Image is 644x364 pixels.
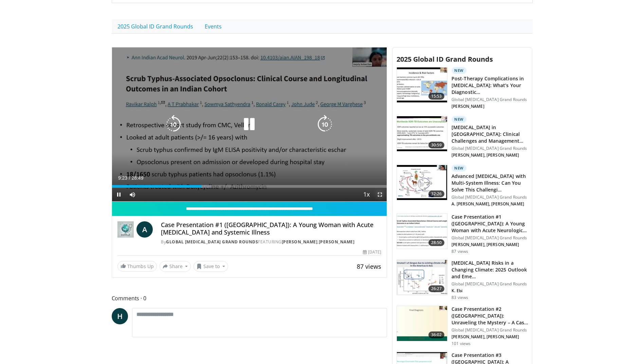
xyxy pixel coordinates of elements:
p: Global [MEDICAL_DATA] Grand Rounds [452,146,528,151]
span: 30:59 [428,142,445,148]
button: Save to [194,261,228,272]
button: Share [160,261,191,272]
a: [PERSON_NAME] [319,239,355,245]
h3: Post-Therapy Complications in [MEDICAL_DATA]: What’s Your Diagnostic… [452,75,528,96]
h3: [MEDICAL_DATA] Risks in a Changing Climate: 2025 Outlook and Eme… [452,260,528,280]
a: 28:50 Case Presentation #1 ([GEOGRAPHIC_DATA]): A Young Woman with Acute Neurologic Ma… Global [M... [397,214,528,254]
span: 87 views [357,262,381,270]
a: Events [199,19,227,34]
a: Thumbs Up [117,261,157,271]
img: Global Infectious Diseases Grand Rounds [117,221,134,238]
p: New [452,67,466,74]
a: 32:26 New Advanced [MEDICAL_DATA] with Multi-System Illness: Can You Solve This Challengi… Global... [397,165,528,208]
span: 2025 Global ID Grand Rounds [397,55,493,64]
button: Pause [112,188,126,201]
p: Global [MEDICAL_DATA] Grand Rounds [452,97,528,102]
span: 32:26 [428,190,445,197]
button: Fullscreen [373,188,387,201]
img: 59582ebc-6c08-4029-9cff-a4c7f47bcb38.150x105_q85_crop-smart_upscale.jpg [397,165,447,200]
p: [PERSON_NAME], [PERSON_NAME] [452,334,528,340]
h3: Advanced [MEDICAL_DATA] with Multi-System Illness: Can You Solve This Challengi… [452,173,528,193]
button: Playback Rate [360,188,373,201]
h4: Case Presentation #1 ([GEOGRAPHIC_DATA]): A Young Woman with Acute [MEDICAL_DATA] and Systemic Il... [161,221,381,236]
img: f7c21533-5b7b-42c7-a86c-6aa2c98f675d.150x105_q85_crop-smart_upscale.jpg [397,116,447,151]
div: [DATE] [363,249,381,255]
p: 83 views [452,295,468,300]
span: / [129,175,130,181]
p: Global [MEDICAL_DATA] Grand Rounds [452,235,528,241]
h3: Case Presentation #1 ([GEOGRAPHIC_DATA]): A Young Woman with Acute Neurologic Ma… [452,214,528,234]
a: H [112,308,128,324]
p: Global [MEDICAL_DATA] Grand Rounds [452,195,528,200]
a: A [136,221,153,238]
p: [PERSON_NAME], [PERSON_NAME] [452,153,528,158]
a: 15:53 New Post-Therapy Complications in [MEDICAL_DATA]: What’s Your Diagnostic… Global [MEDICAL_D... [397,67,528,110]
a: Global [MEDICAL_DATA] Grand Rounds [166,239,258,245]
a: 26:27 [MEDICAL_DATA] Risks in a Changing Climate: 2025 Outlook and Eme… Global [MEDICAL_DATA] Gra... [397,260,528,300]
a: 30:59 New [MEDICAL_DATA] in [GEOGRAPHIC_DATA]: Clinical Challenges and Management Strategi… Globa... [397,116,528,159]
p: Global [MEDICAL_DATA] Grand Rounds [452,281,528,287]
span: 9:23 [118,175,127,181]
a: 2025 Global ID Grand Rounds [112,19,199,34]
span: 26:27 [428,285,445,292]
span: 36:02 [428,331,445,338]
p: [PERSON_NAME] [452,104,528,109]
img: 879efc89-e195-4b6b-82b4-d38aa4d83a83.150x105_q85_crop-smart_upscale.jpg [397,306,447,341]
img: aa92fd1c-86de-4662-8ede-4a1f61740945.150x105_q85_crop-smart_upscale.jpg [397,67,447,103]
p: K. Ebi [452,288,528,294]
img: 153ea946-f85e-44d0-ba3b-29b2d507bd27.150x105_q85_crop-smart_upscale.jpg [397,214,447,249]
p: [PERSON_NAME], [PERSON_NAME] [452,242,528,247]
video-js: Video Player [112,47,387,202]
p: New [452,165,466,171]
span: 28:50 [428,239,445,246]
span: 15:53 [428,93,445,100]
p: 101 views [452,341,471,346]
h3: [MEDICAL_DATA] in [GEOGRAPHIC_DATA]: Clinical Challenges and Management Strategi… [452,124,528,144]
p: 87 views [452,249,468,254]
p: New [452,116,466,123]
a: 36:02 Case Presentation #2 ([GEOGRAPHIC_DATA]): Unraveling the Mystery – A Cas… Global [MEDICAL_D... [397,306,528,346]
button: Mute [126,188,139,201]
p: Global [MEDICAL_DATA] Grand Rounds [452,327,528,333]
div: Progress Bar [112,185,387,188]
span: 28:49 [131,175,143,181]
div: By FEATURING , [161,239,381,245]
a: [PERSON_NAME] [282,239,318,245]
img: 379f73db-1b2f-4a88-bc0a-c66465a3762a.150x105_q85_crop-smart_upscale.jpg [397,260,447,295]
span: Comments 0 [112,294,387,303]
h3: Case Presentation #2 ([GEOGRAPHIC_DATA]): Unraveling the Mystery – A Cas… [452,306,528,326]
p: A. [PERSON_NAME], [PERSON_NAME] [452,201,528,207]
